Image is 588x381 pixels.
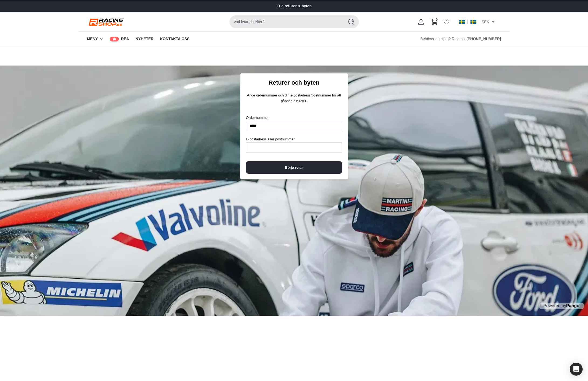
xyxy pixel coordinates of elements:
a: Pango [566,303,579,308]
a: Meny [87,36,98,42]
label: E-postadress eller postnummer [246,137,295,142]
a: Varukorg [428,13,441,30]
button: Börja retur [246,161,342,174]
modal-opener: Varukorgsfack [428,13,441,30]
a: Nyheter [136,32,154,46]
a: Wishlist page link [444,19,449,25]
img: se [459,20,465,24]
p: Ange ordernummer och din e-postadress/postnummer för att påbörja din retur. [246,92,342,104]
a: Ring oss på +46303-40 49 05 [466,36,501,42]
img: se [470,20,477,24]
span: SEK [482,19,489,25]
summary: Meny [87,32,103,46]
a: REA [110,32,129,46]
h1: Returer och byten [246,79,342,87]
a: Racing shop Racing shop [87,17,125,27]
div: Behöver du hjälp? Ring oss [420,36,501,42]
input: Sök på webbplatsen [229,15,342,28]
span: Nyheter [136,36,154,42]
img: Racing shop [87,17,125,27]
p: Powered by [539,303,584,309]
a: Kontakta oss [160,32,189,46]
a: Fria returer & byten [277,3,312,9]
div: Open Intercom Messenger [570,363,583,376]
span: Börja retur [285,161,303,174]
span: REA [121,36,129,42]
slider-component: Bildspel [219,1,370,11]
span: Kontakta oss [160,36,189,42]
label: Order nummer [246,115,269,120]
